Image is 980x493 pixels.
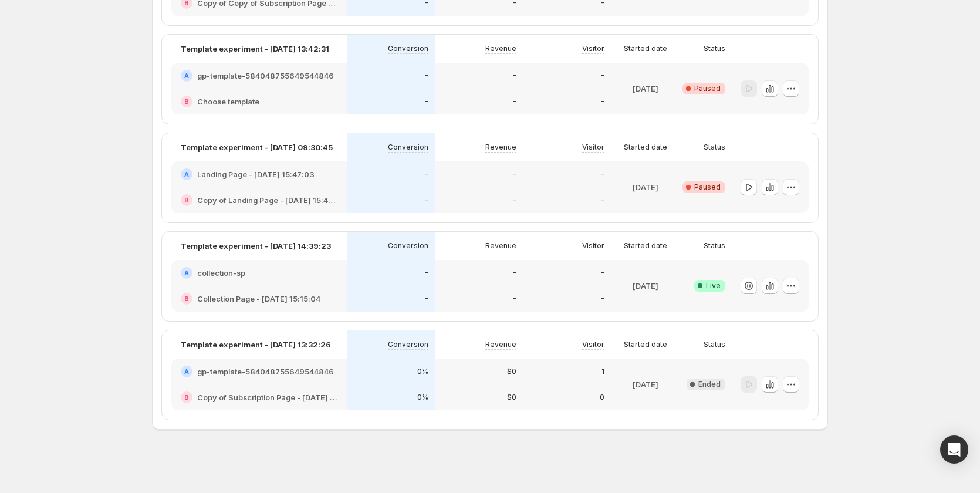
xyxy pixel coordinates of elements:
span: Live [706,281,721,291]
p: - [513,97,516,106]
span: Paused [694,183,721,192]
p: - [513,294,516,303]
h2: gp-template-584048755649544846 [197,366,334,377]
h2: A [184,368,189,375]
p: - [601,294,604,303]
p: [DATE] [633,83,658,94]
p: - [425,268,428,278]
h2: B [184,98,189,105]
p: - [425,170,428,179]
p: Revenue [485,241,516,251]
p: Started date [624,241,667,251]
p: - [513,71,516,80]
p: [DATE] [633,280,658,292]
p: 1 [601,367,604,376]
h2: collection-sp [197,267,245,279]
p: Visitor [582,143,604,152]
p: Status [704,143,725,152]
h2: gp-template-584048755649544846 [197,70,334,82]
p: [DATE] [633,379,658,390]
p: - [513,170,516,179]
p: Revenue [485,340,516,349]
p: - [425,294,428,303]
p: - [513,268,516,278]
p: - [513,195,516,205]
p: Conversion [388,44,428,53]
p: Conversion [388,143,428,152]
p: Template experiment - [DATE] 14:39:23 [181,240,331,252]
p: 0% [417,393,428,402]
h2: Choose template [197,96,259,107]
p: - [601,170,604,179]
h2: Landing Page - [DATE] 15:47:03 [197,168,315,180]
h2: Copy of Subscription Page - [DATE] 11:03:03 [197,391,338,403]
h2: Collection Page - [DATE] 15:15:04 [197,293,320,305]
p: Revenue [485,143,516,152]
p: - [425,97,428,106]
p: Conversion [388,241,428,251]
div: Open Intercom Messenger [940,435,968,464]
h2: B [184,197,189,204]
p: [DATE] [633,181,658,193]
p: $0 [507,393,516,402]
h2: B [184,295,189,302]
p: Template experiment - [DATE] 13:32:26 [181,339,331,350]
p: 0 [600,393,604,402]
h2: A [184,269,189,276]
h2: Copy of Landing Page - [DATE] 15:47:03 [197,194,338,206]
p: Started date [624,340,667,349]
p: Status [704,340,725,349]
p: 0% [417,367,428,376]
span: Ended [698,380,721,389]
span: Paused [694,84,721,93]
p: - [425,195,428,205]
h2: B [184,394,189,401]
p: Template experiment - [DATE] 13:42:31 [181,43,329,55]
p: - [601,268,604,278]
p: $0 [507,367,516,376]
h2: A [184,171,189,178]
p: - [601,71,604,80]
p: - [601,195,604,205]
h2: A [184,72,189,79]
p: Revenue [485,44,516,53]
p: - [601,97,604,106]
p: Started date [624,143,667,152]
p: Status [704,241,725,251]
p: Status [704,44,725,53]
p: Visitor [582,340,604,349]
p: Visitor [582,44,604,53]
p: Visitor [582,241,604,251]
p: - [425,71,428,80]
p: Conversion [388,340,428,349]
p: Started date [624,44,667,53]
p: Template experiment - [DATE] 09:30:45 [181,141,333,153]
